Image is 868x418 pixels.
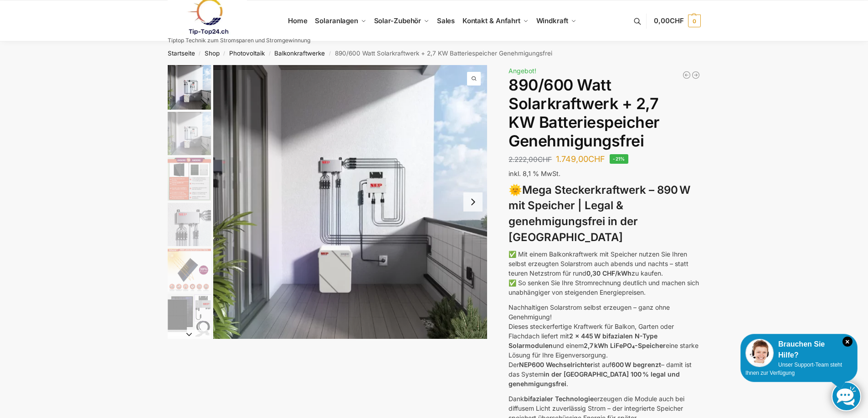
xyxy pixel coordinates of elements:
span: inkl. 8,1 % MwSt. [508,170,560,177]
li: 2 / 12 [165,111,211,156]
span: -21% [610,154,628,164]
a: Solaranlagen [311,0,370,41]
li: 5 / 12 [165,247,211,292]
li: 4 / 12 [165,201,211,247]
img: Balkonkraftwerk mit 2,7kw Speicher [213,65,488,339]
strong: NEP600 Wechselrichter [519,361,593,368]
a: Balkonkraftwerke [274,50,325,57]
span: Sales [437,16,455,25]
div: Brauchen Sie Hilfe? [745,339,853,361]
strong: 2,7 kWh LiFePO₄-Speicher [584,342,666,349]
i: Schließen [842,337,853,347]
span: / [265,50,274,57]
a: Steckerkraftwerk mit 2,7kwh-SpeicherBalkonkraftwerk mit 27kw Speicher [213,65,488,339]
li: 6 / 12 [165,292,211,338]
span: CHF [588,154,605,164]
a: Photovoltaik [229,50,265,57]
strong: 2 x 445 W bifazialen N-Type Solarmodulen [508,332,657,349]
span: Solar-Zubehör [374,16,421,25]
p: Nachhaltigen Solarstrom selbst erzeugen – ganz ohne Genehmigung! Dieses steckerfertige Kraftwerk ... [508,302,700,388]
img: BDS1000 [168,203,211,246]
span: / [220,50,229,57]
strong: bifazialer Technologie [524,395,594,403]
h3: 🌞 [508,182,700,246]
li: 3 / 12 [165,156,211,201]
strong: 0,30 CHF/kWh [586,269,632,277]
span: 0,00 [654,16,683,25]
button: Next slide [168,330,211,339]
a: Shop [205,50,220,57]
strong: Mega Steckerkraftwerk – 890 W mit Speicher | Legal & genehmigungsfrei in der [GEOGRAPHIC_DATA] [508,183,690,244]
span: Solaranlagen [315,16,358,25]
h1: 890/600 Watt Solarkraftwerk + 2,7 KW Batteriespeicher Genehmigungsfrei [508,76,700,150]
strong: 600 W begrenzt [611,361,661,368]
bdi: 2.222,00 [508,155,552,164]
span: CHF [538,155,552,164]
strong: in der [GEOGRAPHIC_DATA] 100 % legal und genehmigungsfrei [508,370,680,388]
p: ✅ Mit einem Balkonkraftwerk mit Speicher nutzen Sie Ihren selbst erzeugten Solarstrom auch abends... [508,249,700,297]
span: Kontakt & Anfahrt [462,16,520,25]
li: 1 / 12 [213,65,488,339]
span: 0 [688,15,701,27]
a: 0,00CHF 0 [654,7,700,35]
a: Windkraft [532,0,580,41]
img: Balkonkraftwerk mit 2,7kw Speicher [168,65,211,110]
span: Unser Support-Team steht Ihnen zur Verfügung [745,362,842,376]
a: Solar-Zubehör [370,0,433,41]
li: 1 / 12 [165,65,211,111]
span: Angebot! [508,67,536,75]
img: Customer service [745,339,774,367]
a: Balkonkraftwerk 890 Watt Solarmodulleistung mit 2kW/h Zendure Speicher [691,71,700,80]
img: Bificial im Vergleich zu billig Modulen [168,157,211,201]
span: / [325,50,334,57]
a: Balkonkraftwerk 600/810 Watt Fullblack [682,71,691,80]
a: Sales [433,0,458,41]
button: Next slide [463,192,483,212]
span: CHF [670,16,684,25]
a: Startseite [168,50,195,57]
p: Tiptop Technik zum Stromsparen und Stromgewinnung [168,38,310,43]
img: Bificial 30 % mehr Leistung [168,248,211,292]
span: Windkraft [536,16,568,25]
a: Kontakt & Anfahrt [458,0,532,41]
img: Balkonkraftwerk mit 2,7kw Speicher [168,112,211,155]
span: / [195,50,205,57]
img: Balkonkraftwerk 860 [168,294,211,337]
bdi: 1.749,00 [556,154,605,164]
nav: Breadcrumb [151,41,717,65]
li: 7 / 12 [165,338,211,383]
